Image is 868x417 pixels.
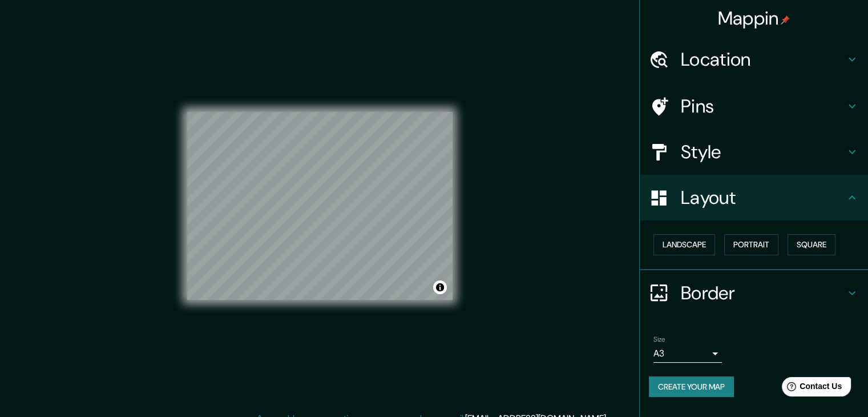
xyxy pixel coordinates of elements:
h4: Style [681,141,845,163]
h4: Location [681,48,845,71]
h4: Border [681,282,845,304]
div: Style [640,129,868,175]
div: Layout [640,175,868,220]
div: Border [640,270,868,316]
label: Size [653,334,665,344]
h4: Pins [681,95,845,118]
h4: Layout [681,186,845,209]
img: pin-icon.png [781,15,790,25]
div: Location [640,37,868,82]
button: Toggle attribution [433,280,447,294]
h4: Mappin [718,7,790,30]
div: Pins [640,83,868,129]
button: Landscape [653,234,715,255]
button: Create your map [649,376,734,398]
button: Portrait [724,234,778,255]
button: Square [788,234,835,255]
div: A3 [653,344,722,363]
canvas: Map [187,112,453,300]
iframe: Help widget launcher [766,372,855,404]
